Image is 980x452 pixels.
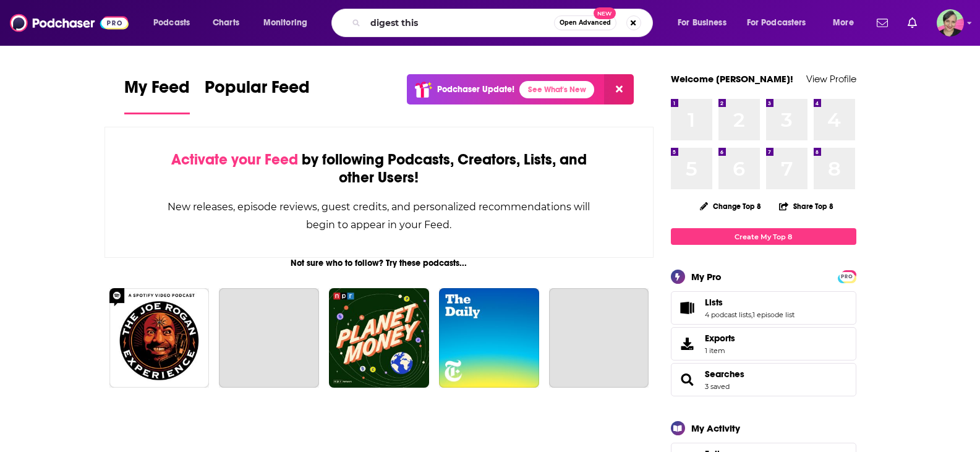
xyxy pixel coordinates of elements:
a: PRO [840,271,854,281]
span: New [594,7,616,19]
a: Show notifications dropdown [872,12,893,33]
button: open menu [255,13,323,33]
div: Search podcasts, credits, & more... [343,9,665,37]
button: Change Top 8 [692,198,769,214]
span: Searches [671,363,856,396]
span: For Podcasters [747,14,806,32]
a: Searches [675,371,700,388]
button: Show profile menu [937,9,964,36]
button: open menu [824,13,869,33]
span: PRO [840,272,854,281]
button: Open AdvancedNew [554,15,616,30]
a: Create My Top 8 [671,228,856,245]
img: The Daily [439,288,539,388]
span: Exports [705,333,735,344]
a: Exports [671,327,856,360]
div: My Pro [691,271,722,283]
span: Monitoring [263,14,307,32]
a: Lists [675,299,700,317]
a: This American Life [219,288,319,388]
span: Popular Feed [205,77,310,105]
a: Lists [705,297,795,308]
div: My Activity [691,422,740,434]
span: , [751,310,752,319]
span: Lists [705,297,723,308]
span: Lists [671,291,856,325]
img: Podchaser - Follow, Share and Rate Podcasts [10,11,129,35]
span: Charts [213,14,239,32]
span: Open Advanced [560,20,611,26]
a: 3 saved [705,382,730,391]
a: My Favorite Murder with Karen Kilgariff and Georgia Hardstark [549,288,649,388]
a: My Feed [124,77,190,114]
span: Activate your Feed [171,150,298,169]
img: The Joe Rogan Experience [109,288,210,388]
span: Podcasts [153,14,190,32]
button: open menu [669,13,742,33]
span: For Business [678,14,726,32]
input: Search podcasts, credits, & more... [365,13,554,33]
div: New releases, episode reviews, guest credits, and personalized recommendations will begin to appe... [167,198,592,234]
div: by following Podcasts, Creators, Lists, and other Users! [167,151,592,187]
span: More [833,14,854,32]
a: Welcome [PERSON_NAME]! [671,73,793,85]
div: Not sure who to follow? Try these podcasts... [104,258,654,268]
a: Popular Feed [205,77,310,114]
a: Searches [705,369,744,380]
a: View Profile [806,73,856,85]
span: 1 item [705,346,735,355]
img: Planet Money [329,288,429,388]
a: Charts [205,13,247,33]
button: open menu [145,13,206,33]
span: Exports [675,335,700,352]
p: Podchaser Update! [437,84,514,95]
a: 4 podcast lists [705,310,751,319]
button: open menu [739,13,824,33]
button: Share Top 8 [778,194,834,218]
img: User Profile [937,9,964,36]
span: Logged in as LizDVictoryBelt [937,9,964,36]
span: My Feed [124,77,190,105]
a: 1 episode list [752,310,795,319]
a: Show notifications dropdown [903,12,922,33]
a: See What's New [519,81,594,98]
